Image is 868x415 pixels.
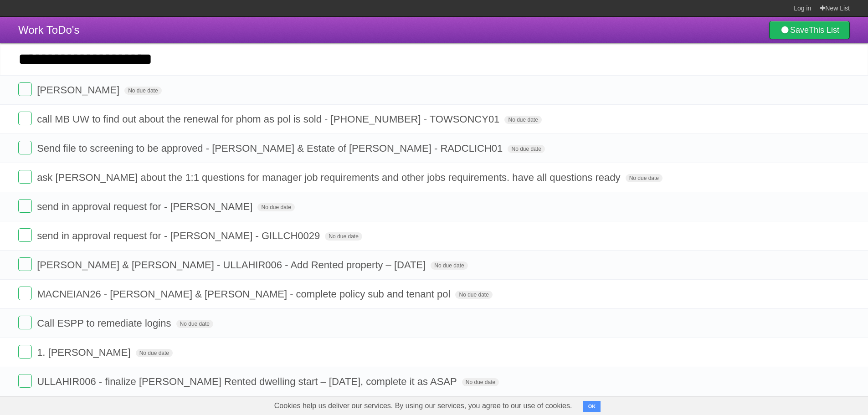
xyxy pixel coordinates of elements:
button: OK [583,401,601,412]
span: [PERSON_NAME] [37,84,122,96]
label: Done [18,287,32,300]
label: Done [18,316,32,329]
span: No due date [504,116,541,124]
label: Done [18,199,32,213]
span: No due date [325,232,362,241]
span: MACNEIAN26 - [PERSON_NAME] & [PERSON_NAME] - complete policy sub and tenant pol [37,288,452,300]
span: No due date [462,378,499,386]
span: No due date [176,320,213,328]
label: Done [18,257,32,271]
span: [PERSON_NAME] & [PERSON_NAME] - ULLAHIR006 - Add Rented property – [DATE] [37,259,428,271]
label: Done [18,345,32,359]
label: Done [18,374,32,388]
span: send in approval request for - [PERSON_NAME] - GILLCH0029 [37,230,322,241]
label: Done [18,82,32,96]
b: This List [809,26,839,35]
label: Done [18,141,32,154]
span: call MB UW to find out about the renewal for phom as pol is sold - [PHONE_NUMBER] - TOWSONCY01 [37,113,502,125]
span: No due date [626,174,663,182]
span: No due date [257,203,294,211]
span: No due date [508,145,544,153]
span: Work ToDo's [18,24,79,36]
span: No due date [431,261,467,270]
span: No due date [136,349,173,357]
span: Call ESPP to remediate logins [37,318,173,329]
span: ask [PERSON_NAME] about the 1:1 questions for manager job requirements and other jobs requirement... [37,172,622,183]
label: Done [18,112,32,125]
label: Done [18,170,32,184]
label: Done [18,228,32,242]
span: Send file to screening to be approved - [PERSON_NAME] & Estate of [PERSON_NAME] - RADCLICH01 [37,143,505,154]
a: SaveThis List [769,21,850,39]
span: 1. [PERSON_NAME] [37,347,133,358]
span: ULLAHIR006 - finalize [PERSON_NAME] Rented dwelling start – [DATE], complete it as ASAP [37,376,459,387]
span: No due date [455,291,492,299]
span: No due date [124,87,161,95]
span: Cookies help us deliver our services. By using our services, you agree to our use of cookies. [265,397,581,415]
span: send in approval request for - [PERSON_NAME] [37,201,255,212]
